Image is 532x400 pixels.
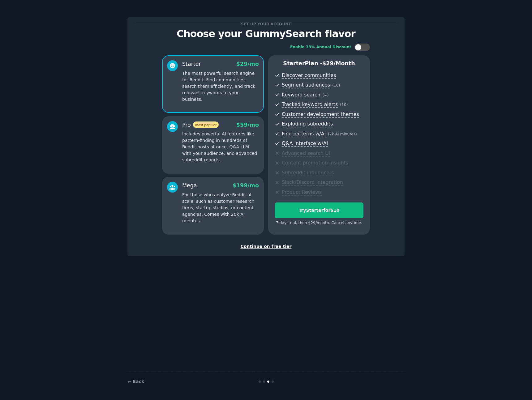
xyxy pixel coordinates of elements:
span: Slack/Discord integration [282,179,343,186]
span: $ 29 /mo [236,61,259,67]
span: $ 199 /mo [233,182,259,189]
span: Product Reviews [282,189,322,196]
span: Tracked keyword alerts [282,101,338,108]
span: Keyword search [282,92,320,98]
div: Try Starter for $10 [275,207,363,214]
a: ← Back [127,379,144,384]
span: $ 29 /month [322,60,355,66]
p: Includes powerful AI features like pattern-finding in hundreds of Reddit posts at once, Q&A LLM w... [182,131,259,163]
p: The most powerful search engine for Reddit. Find communities, search them efficiently, and track ... [182,70,259,103]
span: Content promotion insights [282,160,348,166]
span: $ 59 /mo [236,122,259,128]
span: Subreddit influencers [282,170,334,176]
span: ( 10 ) [340,103,348,107]
p: Starter Plan - [275,60,363,67]
div: 7 days trial, then $ 29 /month . Cancel anytime. [275,220,363,226]
span: Advanced search UI [282,150,330,157]
span: Segment audiences [282,82,330,88]
button: TryStarterfor$10 [275,202,363,218]
div: Mega [182,182,197,189]
span: ( 10 ) [332,83,340,87]
span: ( 2k AI minutes ) [328,132,357,136]
span: Find patterns w/AI [282,131,326,137]
p: Choose your GummySearch flavor [134,28,398,39]
span: most popular [193,121,219,128]
span: Discover communities [282,72,336,79]
span: Customer development themes [282,111,359,118]
span: Q&A interface w/AI [282,140,328,147]
span: Exploding subreddits [282,121,333,127]
span: ( ∞ ) [323,93,329,97]
div: Enable 33% Annual Discount [290,45,351,50]
div: Continue on free tier [134,243,398,250]
div: Pro [182,121,219,129]
div: Starter [182,60,201,68]
span: Set up your account [240,21,292,27]
p: For those who analyze Reddit at scale, such as customer research firms, startup studios, or conte... [182,192,259,224]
